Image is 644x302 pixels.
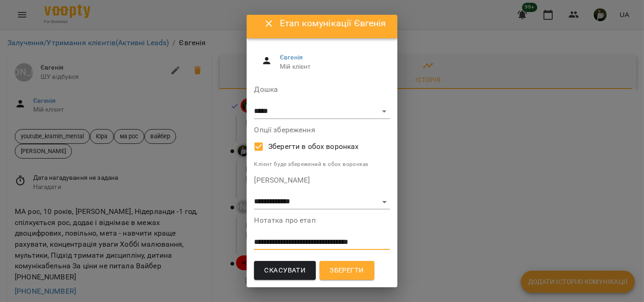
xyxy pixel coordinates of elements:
[258,12,280,35] button: Close
[319,261,374,280] button: Зберегти
[254,177,390,184] label: [PERSON_NAME]
[280,53,303,61] a: Євгенія
[254,86,390,93] label: Дошка
[264,265,306,277] span: Скасувати
[268,141,359,152] span: Зберегти в обох воронках
[280,16,386,30] h6: Етап комунікації Євгенія
[280,62,383,71] span: Мій клієнт
[254,217,390,224] label: Нотатка про етап
[330,265,364,277] span: Зберегти
[254,261,316,280] button: Скасувати
[254,126,390,134] label: Опції збереження
[254,160,390,169] p: Клієнт буде збережений в обох воронках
